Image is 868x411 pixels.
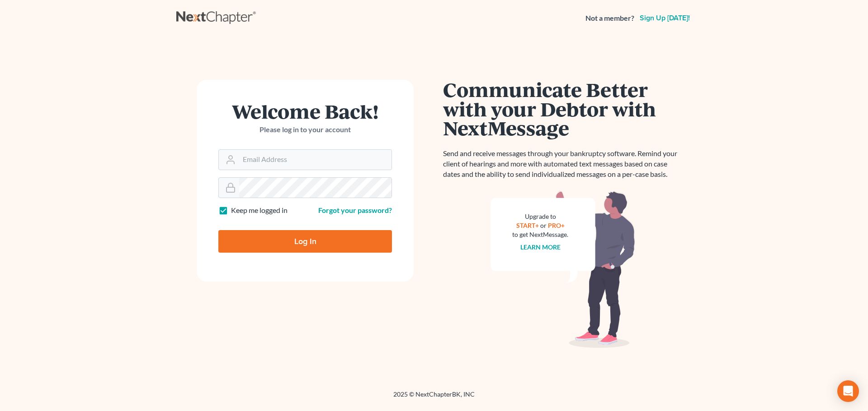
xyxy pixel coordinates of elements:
[512,230,568,239] div: to get NextMessage.
[491,190,635,348] img: nextmessage_bg-59042aed3d76b12b5cd301f8e5b87938c9018125f34e5fa2b7a6b67550977c72.svg
[638,14,692,22] a: Sign up [DATE]!
[218,102,392,121] h1: Welcome Back!
[443,80,683,138] h1: Communicate Better with your Debtor with NextMessage
[231,205,288,216] label: Keep me logged in
[512,212,568,221] div: Upgrade to
[176,390,692,406] div: 2025 © NextChapterBK, INC
[218,230,392,253] input: Log In
[548,222,565,229] a: PRO+
[585,13,634,23] strong: Not a member?
[443,148,683,180] p: Send and receive messages through your bankruptcy software. Remind your client of hearings and mo...
[516,222,539,229] a: START+
[239,150,392,170] input: Email Address
[540,222,547,229] span: or
[837,380,859,402] div: Open Intercom Messenger
[520,243,561,251] a: Learn more
[318,206,392,214] a: Forgot your password?
[218,125,392,135] p: Please log in to your account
